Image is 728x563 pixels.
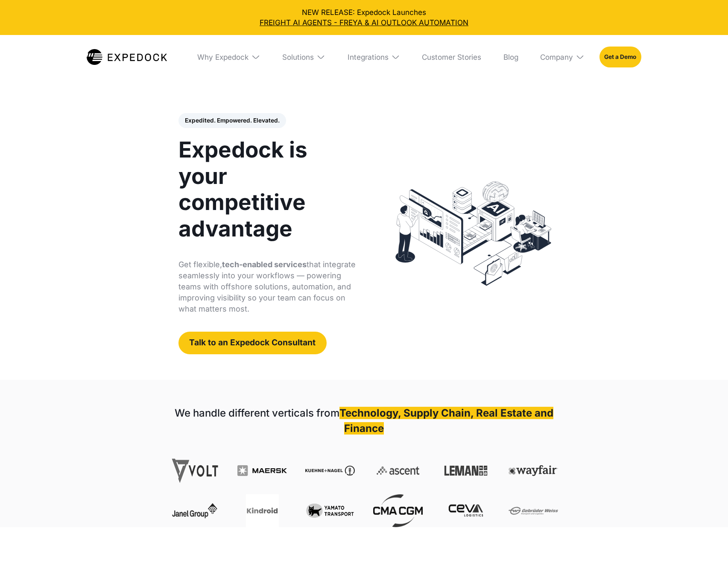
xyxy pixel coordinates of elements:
a: FREIGHT AI AGENTS - FREYA & AI OUTLOOK AUTOMATION [7,18,721,28]
div: Company [540,53,573,61]
strong: tech-enabled services [222,260,307,269]
div: NEW RELEASE: Expedock Launches [7,7,721,28]
a: Get a Demo [599,47,642,68]
a: Talk to an Expedock Consultant [178,332,327,354]
div: Why Expedock [197,53,249,61]
div: Solutions [282,53,314,61]
strong: We handle different verticals from [175,407,339,419]
h1: Expedock is your competitive advantage [178,137,357,242]
a: Customer Stories [415,35,488,79]
p: Get flexible, that integrate seamlessly into your workflows — powering teams with offshore soluti... [178,259,357,315]
strong: Technology, Supply Chain, Real Estate and Finance [339,407,553,435]
a: Blog [496,35,526,79]
div: Integrations [348,53,389,61]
